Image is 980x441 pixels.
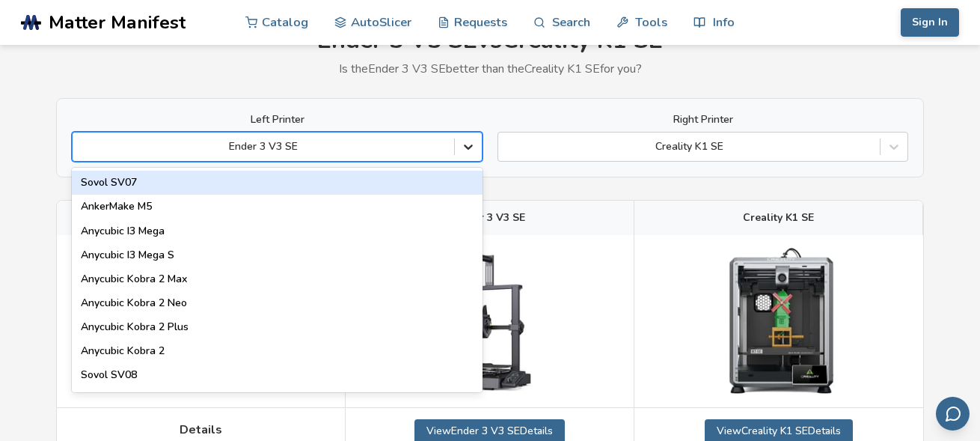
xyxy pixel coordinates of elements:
span: Details [180,423,222,437]
span: Matter Manifest [49,12,186,33]
button: Sign In [901,8,959,37]
img: Ender 3 V3 SE [415,246,565,396]
div: AnkerMake M5 [72,195,483,219]
input: Creality K1 SE [506,141,509,153]
div: Creality Hi [72,387,483,411]
span: Creality K1 SE [743,212,814,224]
div: Sovol SV07 [72,171,483,195]
button: Send feedback via email [936,397,970,431]
label: Right Printer [497,114,908,126]
div: Anycubic Kobra 2 [72,339,483,363]
p: Is the Ender 3 V3 SE better than the Creality K1 SE for you? [56,62,924,76]
div: Anycubic I3 Mega [72,219,483,243]
div: Anycubic Kobra 2 Plus [72,315,483,339]
div: Anycubic Kobra 2 Max [72,267,483,291]
img: Creality K1 SE [704,246,854,396]
div: Sovol SV08 [72,363,483,387]
label: Left Printer [72,114,483,126]
div: Anycubic Kobra 2 Neo [72,291,483,315]
h1: Ender 3 V3 SE vs Creality K1 SE [56,27,924,55]
span: Ender 3 V3 SE [454,212,525,224]
div: Anycubic I3 Mega S [72,243,483,267]
input: Ender 3 V3 SESovol SV07AnkerMake M5Anycubic I3 MegaAnycubic I3 Mega SAnycubic Kobra 2 MaxAnycubic... [80,141,83,153]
